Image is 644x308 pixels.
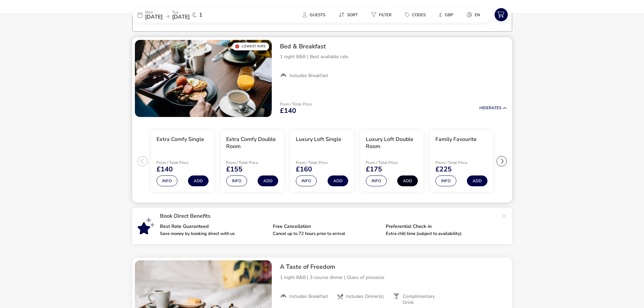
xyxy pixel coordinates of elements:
[328,175,348,186] button: Add
[434,10,459,20] button: £GBP
[461,10,488,20] naf-pibe-menu-bar-item: en
[357,128,427,195] swiper-slide: 4 / 8
[366,10,397,20] button: Filter
[132,7,234,23] div: Mon[DATE]Tue[DATE]1
[296,166,312,173] span: £160
[280,43,507,50] h2: Bed & Breakfast
[296,175,317,186] button: Info
[280,108,296,114] span: £140
[366,175,387,186] button: Info
[160,232,267,236] p: Save money by booking direct with us
[366,136,418,150] h3: Luxury Loft Double Room
[273,224,380,229] p: Free Cancellation
[333,10,366,20] naf-pibe-menu-bar-item: Sort
[157,166,173,173] span: £140
[275,37,512,85] div: Bed & Breakfast1 night B&B | Best available rateIncludes Breakfast
[366,166,382,173] span: £175
[439,11,442,18] i: £
[297,10,333,20] naf-pibe-menu-bar-item: Guests
[148,128,217,195] swiper-slide: 1 / 8
[145,13,163,21] span: [DATE]
[445,12,453,18] span: GBP
[386,232,493,236] p: Extra chill time (subject to availability)
[397,175,418,186] button: Add
[366,10,400,20] naf-pibe-menu-bar-item: Filter
[280,274,507,281] p: 1 night B&B | 3-course dinner | Glass of prosecco
[226,136,278,150] h3: Extra Comfy Double Room
[157,161,205,165] p: From / Total Price
[479,105,489,111] span: Hide
[157,175,177,186] button: Info
[347,12,358,18] span: Sort
[289,73,328,79] span: Includes Breakfast
[333,10,363,20] button: Sort
[226,175,247,186] button: Info
[435,175,456,186] button: Info
[273,232,380,236] p: Cancel up to 72 hours prior to arrival
[188,175,209,186] button: Add
[280,53,507,60] p: 1 night B&B | Best available rate
[226,161,274,165] p: From / Total Price
[217,128,287,195] swiper-slide: 2 / 8
[379,12,391,18] span: Filter
[310,12,325,18] span: Guests
[199,12,202,18] span: 1
[145,10,163,14] p: Mon
[427,128,496,195] swiper-slide: 5 / 8
[346,293,384,300] span: Includes Dinner(s)
[258,175,278,186] button: Add
[297,10,331,20] button: Guests
[479,106,507,110] button: HideRates
[160,224,267,229] p: Best Rate Guaranteed
[366,161,414,165] p: From / Total Price
[287,128,357,195] swiper-slide: 3 / 8
[296,161,344,165] p: From / Total Price
[232,43,269,50] div: Lowest Rate
[461,10,485,20] button: en
[400,10,431,20] button: Codes
[435,136,477,143] h3: Family Favourite
[172,10,190,14] p: Tue
[157,136,204,143] h3: Extra Comfy Single
[475,12,480,18] span: en
[172,13,190,21] span: [DATE]
[160,213,499,219] p: Book Direct Benefits
[280,263,507,271] h2: A Taste of Freedom
[226,166,242,173] span: £155
[435,166,452,173] span: £225
[386,224,493,229] p: Preferential Check-in
[400,10,434,20] naf-pibe-menu-bar-item: Codes
[135,40,272,117] swiper-slide: 1 / 1
[467,175,487,186] button: Add
[496,128,566,195] swiper-slide: 6 / 8
[403,293,445,306] span: Complimentary Drink
[289,293,328,300] span: Includes Breakfast
[280,102,312,106] p: From / Total Price
[435,161,483,165] p: From / Total Price
[296,136,341,143] h3: Luxury Loft Single
[412,12,426,18] span: Codes
[434,10,461,20] naf-pibe-menu-bar-item: £GBP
